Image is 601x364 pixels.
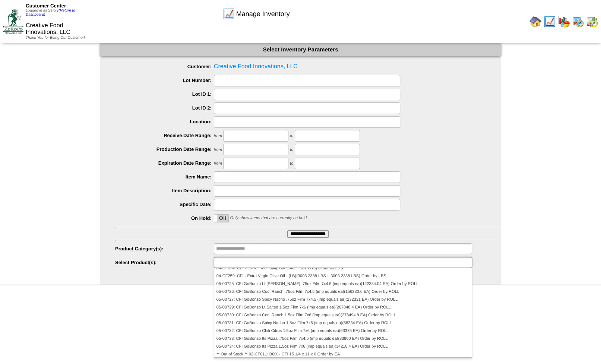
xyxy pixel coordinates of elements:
span: Creative Food Innovations, LLC [115,61,501,72]
div: OnOff [214,214,229,222]
span: Only show items that are currently on hold. [230,216,307,220]
label: Item Description: [115,188,214,193]
span: Logged in as Sstory [26,9,75,17]
span: Creative Food Innovations, LLC [26,22,70,35]
div: Select Inventory Parameters [100,43,501,56]
label: Item Name: [115,174,214,180]
li: 05-00732: CFI GoBonzo Chili Citrus 1.5oz Film 7x6 (imp equals ea)(63375 EA) Order by ROLL [214,327,472,335]
span: from [214,148,222,152]
label: Select Product(s): [115,260,214,265]
label: Lot ID 1: [115,91,214,97]
label: Receive Date Range: [115,133,214,138]
img: calendarinout.gif [586,16,598,28]
li: 05-00727: CFI GoBonzo Spicy Nacho .75oz Film 7x4.5 (imp equals ea)(232331 EA) Order by ROLL [214,296,472,304]
span: from [214,134,222,138]
img: home.gif [529,16,541,28]
label: Product Category(s): [115,246,214,251]
label: Lot Number: [115,77,214,83]
img: ZoRoCo_Logo(Green%26Foil)%20jpg.webp [3,9,23,34]
li: ** Out of Stock ** 02-CF011: BOX - CFI 15 1/4 x 11 x 6 Order by EA [214,351,472,358]
li: 05-00726: CFI GoBonzo Cool Ranch .75oz Film 7x4.5 (imp equals ea)(156330.6 EA) Order by ROLL [214,288,472,296]
li: 05-00733: CFI GoBonzo Its Pizza .75oz Film 7x4.5 (imp equals ea)(83800 EA) Order by ROLL [214,335,472,343]
li: 05-00731: CFI GoBonzo Spicy Nacho 1.5oz Film 7x6 (imp equals ea)(88234 EA) Order by ROLL [214,319,472,327]
span: to [290,161,293,166]
li: 05-00734: CFI GoBonzo Its Pizza 1.5oz Film 7x6 (imp equals ea)(34218.4 EA) Order by ROLL [214,343,472,351]
img: line_graph.gif [223,8,235,20]
label: On Hold: [115,215,214,221]
label: Production Date Range: [115,146,214,152]
span: from [214,161,222,166]
span: Customer Center [26,3,66,9]
img: line_graph.gif [544,16,556,28]
img: graph.gif [558,16,570,28]
label: Customer: [115,64,214,69]
label: Off [214,215,228,222]
a: (Return to Dashboard) [26,9,75,17]
label: Lot ID 2: [115,105,214,111]
span: to [290,134,293,138]
label: Location: [115,119,214,124]
label: Specific Date: [115,202,214,207]
span: to [290,148,293,152]
label: Expiration Date Range: [115,160,214,166]
span: Thank You for Being Our Customer! [26,36,85,40]
li: 05-00725: CFI GoBonzo Lt [PERSON_NAME] .75oz Film 7x4.5 (imp equals ea)(122384.04 EA) Order by ROLL [214,280,472,288]
li: 04-CF074: CFI - 50/50 Flour Salt(3.64 BAG ~ 182 LBS) Order by LBS [214,265,472,272]
span: Manage Inventory [236,10,290,18]
li: 05-00729: CFI GoBonzo Lt Salted 1.5oz Film 7x6 (imp equals ea)(267848.4 EA) Order by ROLL [214,304,472,311]
img: calendarprod.gif [572,16,584,28]
li: 04-CF259: CFI - Extra Virgin Olive Oil - (LB)(3003.2338 LBS ~ 3003.2338 LBS) Order by LBS [214,272,472,280]
li: 05-00730: CFI GoBonzo Cool Ranch 1.5oz Film 7x6 (imp equals ea)(278494.8 EA) Order by ROLL [214,311,472,319]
